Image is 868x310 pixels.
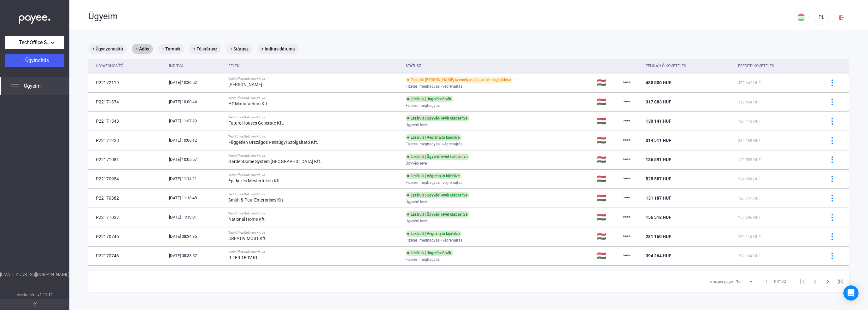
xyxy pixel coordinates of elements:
[825,211,839,224] button: more-blue
[646,215,671,220] span: 156 518 HUF
[834,10,849,25] button: logout-red
[825,172,839,185] button: more-blue
[829,214,836,221] img: more-blue
[406,154,469,160] div: Lezárult | Ügyvédi levél kézbesítve
[406,173,461,179] div: Lezárult | Végrehajtó kijelölve
[623,175,630,183] img: payee-logo
[829,195,836,202] img: more-blue
[403,59,594,73] th: Státusz
[228,236,267,241] strong: CREATIV MOST Kft.
[406,140,462,148] span: Fizetési meghagyás - végrehajtás
[228,115,401,119] div: TechOffice Solution Kft. vs
[169,214,223,220] div: [DATE] 11:13:01
[228,178,281,183] strong: Építkezés Mesterfokon Kft.
[825,153,839,166] button: more-blue
[829,79,836,86] img: more-blue
[829,176,836,182] img: more-blue
[169,195,223,201] div: [DATE] 11:13:48
[825,134,839,147] button: more-blue
[169,62,184,70] div: Indítva
[406,115,469,121] div: Lezárult | Ügyvédi levél kézbesítve
[228,173,401,177] div: TechOffice Solution Kft. vs
[88,246,167,265] td: P22170743
[21,58,25,62] img: plus-white.svg
[19,39,50,46] span: TechOffice Solution Kft.
[623,213,630,221] img: payee-logo
[825,95,839,108] button: more-blue
[594,189,620,208] td: 🇭🇺
[646,157,671,162] span: 136 591 HUF
[707,278,734,285] div: Items per page:
[228,217,266,222] strong: National Home Kft.
[406,250,453,256] div: Lezárult | Jogerőssé vált
[169,137,223,143] div: [DATE] 10:06:12
[623,79,630,86] img: payee-logo
[132,44,153,54] mat-chip: + Adós
[226,44,252,54] mat-chip: + Státusz
[406,198,428,206] span: Ügyvédi levél
[825,114,839,128] button: more-blue
[838,14,845,21] img: logout-red
[38,293,53,297] strong: v2.11.12
[88,208,167,227] td: P22171037
[825,249,839,262] button: more-blue
[594,73,620,92] td: 🇭🇺
[257,44,299,54] mat-chip: + Indítás dátuma
[623,117,630,125] img: payee-logo
[406,256,440,263] span: Fizetési meghagyás
[5,36,64,49] button: TechOffice Solution Kft.
[646,253,671,258] span: 394 264 HUF
[738,81,761,85] span: 479 642 HUF
[646,99,671,104] span: 317 883 HUF
[228,250,401,254] div: TechOffice Solution Kft. vs
[406,231,461,237] div: Lezárult | Végrehajtó kijelölve
[594,131,620,150] td: 🇭🇺
[843,285,859,301] div: Open Intercom Messenger
[623,233,630,240] img: payee-logo
[829,118,836,125] img: more-blue
[406,211,469,218] div: Lezárult | Ügyvédi levél kézbesítve
[19,12,50,25] img: white-payee-white-dot.svg
[228,140,318,145] strong: Független Országos Pénzügyi Szolgáltató Kft.
[736,278,754,285] mat-select: Items per page:
[406,160,428,167] span: Ügyvédi levél
[594,150,620,169] td: 🇭🇺
[738,177,761,181] span: 524 558 HUF
[228,192,401,196] div: TechOffice Solution Kft. vs
[88,92,167,111] td: P22171374
[738,138,761,143] span: 310 159 HUF
[33,302,37,306] img: arrow-double-left-grey.svg
[228,154,401,158] div: TechOffice Solution Kft. vs
[406,237,462,244] span: Fizetési meghagyás - végrehajtás
[88,189,167,208] td: P22170882
[169,156,223,163] div: [DATE] 10:05:57
[738,119,761,124] span: 127 413 HUF
[88,44,127,54] mat-chip: + Ügyazonosító
[623,194,630,202] img: payee-logo
[736,279,741,284] span: 10
[88,227,167,246] td: P22170746
[169,176,223,182] div: [DATE] 11:14:21
[88,150,167,169] td: P22171081
[228,96,401,100] div: TechOffice Solution Kft. vs
[406,121,428,129] span: Ügyvédi levél
[169,62,223,70] div: Indítva
[11,82,19,90] img: list.svg
[406,217,428,225] span: Ügyvédi levél
[96,62,123,70] div: Ügyazonosító
[228,231,401,235] div: TechOffice Solution Kft. vs
[228,159,321,164] strong: GardenDome System [GEOGRAPHIC_DATA] Kft.
[594,208,620,227] td: 🇭🇺
[594,169,620,188] td: 🇭🇺
[765,278,786,285] div: 1 – 10 of 82
[738,100,761,104] span: 312 454 HUF
[96,62,164,70] div: Ügyazonosító
[406,179,462,186] span: Fizetési meghagyás - végrehajtás
[646,119,671,124] span: 130 141 HUF
[25,57,49,63] span: Ügyindítás
[406,102,440,109] span: Fizetési meghagyás
[797,14,805,21] img: HU
[623,137,630,144] img: payee-logo
[228,255,260,260] strong: R-FER TERV Kft.
[169,99,223,105] div: [DATE] 10:00:44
